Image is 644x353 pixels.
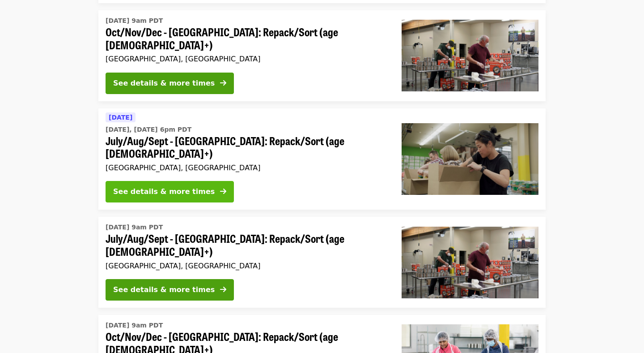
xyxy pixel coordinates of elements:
[106,55,387,63] div: [GEOGRAPHIC_DATA], [GEOGRAPHIC_DATA]
[106,181,234,202] button: See details & more times
[98,217,546,308] a: See details for "July/Aug/Sept - Portland: Repack/Sort (age 16+)"
[113,284,215,295] div: See details & more times
[106,262,387,270] div: [GEOGRAPHIC_DATA], [GEOGRAPHIC_DATA]
[106,164,387,172] div: [GEOGRAPHIC_DATA], [GEOGRAPHIC_DATA]
[106,125,191,134] time: [DATE], [DATE] 6pm PDT
[106,321,163,330] time: [DATE] 9am PDT
[402,20,538,91] img: Oct/Nov/Dec - Portland: Repack/Sort (age 16+) organized by Oregon Food Bank
[106,232,387,258] span: July/Aug/Sept - [GEOGRAPHIC_DATA]: Repack/Sort (age [DEMOGRAPHIC_DATA]+)
[402,227,538,298] img: July/Aug/Sept - Portland: Repack/Sort (age 16+) organized by Oregon Food Bank
[220,285,226,294] i: arrow-right icon
[106,26,387,52] span: Oct/Nov/Dec - [GEOGRAPHIC_DATA]: Repack/Sort (age [DEMOGRAPHIC_DATA]+)
[98,10,546,101] a: See details for "Oct/Nov/Dec - Portland: Repack/Sort (age 16+)"
[106,279,234,301] button: See details & more times
[220,187,226,196] i: arrow-right icon
[106,134,387,160] span: July/Aug/Sept - [GEOGRAPHIC_DATA]: Repack/Sort (age [DEMOGRAPHIC_DATA]+)
[106,16,163,26] time: [DATE] 9am PDT
[402,123,538,195] img: July/Aug/Sept - Portland: Repack/Sort (age 8+) organized by Oregon Food Bank
[113,186,215,197] div: See details & more times
[98,108,546,210] a: See details for "July/Aug/Sept - Portland: Repack/Sort (age 8+)"
[106,223,163,232] time: [DATE] 9am PDT
[220,79,226,87] i: arrow-right icon
[113,78,215,89] div: See details & more times
[109,114,132,121] span: [DATE]
[106,73,234,94] button: See details & more times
